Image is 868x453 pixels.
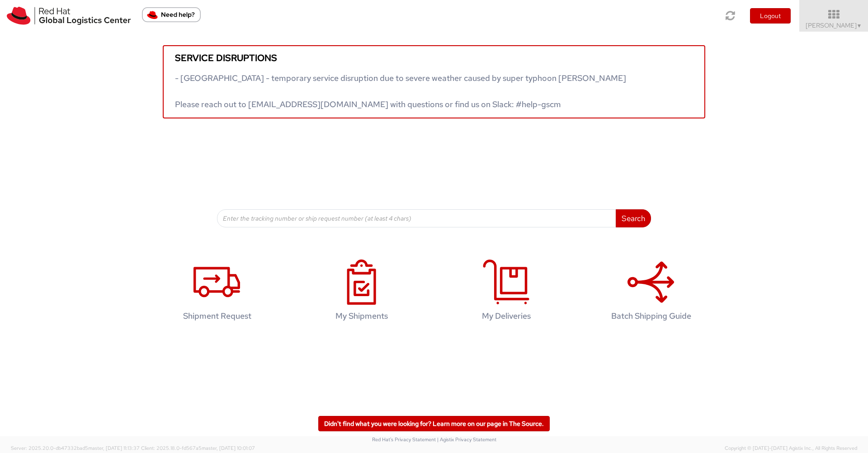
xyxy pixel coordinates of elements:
[725,445,857,452] span: Copyright © [DATE]-[DATE] Agistix Inc., All Rights Reserved
[159,311,275,321] h4: Shipment Request
[448,311,565,321] h4: My Deliveries
[141,445,255,451] span: Client: 2025.18.0-fd567a5
[372,436,436,443] a: Red Hat's Privacy Statement
[11,445,140,451] span: Server: 2025.20.0-db47332bad5
[175,73,626,109] span: - [GEOGRAPHIC_DATA] - temporary service disruption due to severe weather caused by super typhoon ...
[294,250,429,335] a: My Shipments
[163,45,705,118] a: Service disruptions - [GEOGRAPHIC_DATA] - temporary service disruption due to severe weather caus...
[857,22,862,29] span: ▼
[583,250,719,335] a: Batch Shipping Guide
[175,53,693,63] h5: Service disruptions
[750,8,791,24] button: Logout
[439,250,574,335] a: My Deliveries
[7,7,131,25] img: rh-logistics-00dfa346123c4ec078e1.svg
[593,311,709,321] h4: Batch Shipping Guide
[217,209,616,227] input: Enter the tracking number or ship request number (at least 4 chars)
[303,311,420,321] h4: My Shipments
[616,209,651,227] button: Search
[437,436,496,443] a: | Agistix Privacy Statement
[142,7,201,22] button: Need help?
[202,445,255,451] span: master, [DATE] 10:01:07
[806,21,862,29] span: [PERSON_NAME]
[318,416,550,431] a: Didn't find what you were looking for? Learn more on our page in The Source.
[149,250,285,335] a: Shipment Request
[88,445,140,451] span: master, [DATE] 11:13:37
